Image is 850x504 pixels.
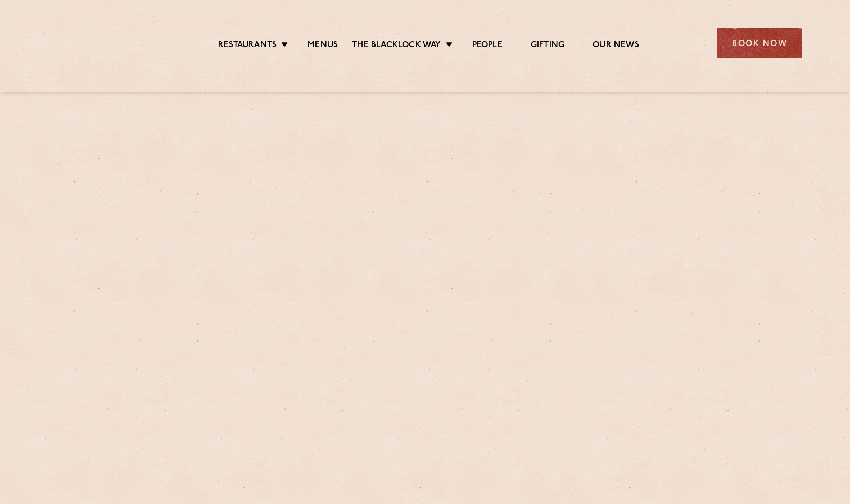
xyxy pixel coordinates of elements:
[717,28,802,58] div: Book Now
[48,11,146,75] img: svg%3E
[593,40,639,52] a: Our News
[308,40,338,52] a: Menus
[472,40,503,52] a: People
[531,40,564,52] a: Gifting
[218,40,277,52] a: Restaurants
[352,40,441,52] a: The Blacklock Way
